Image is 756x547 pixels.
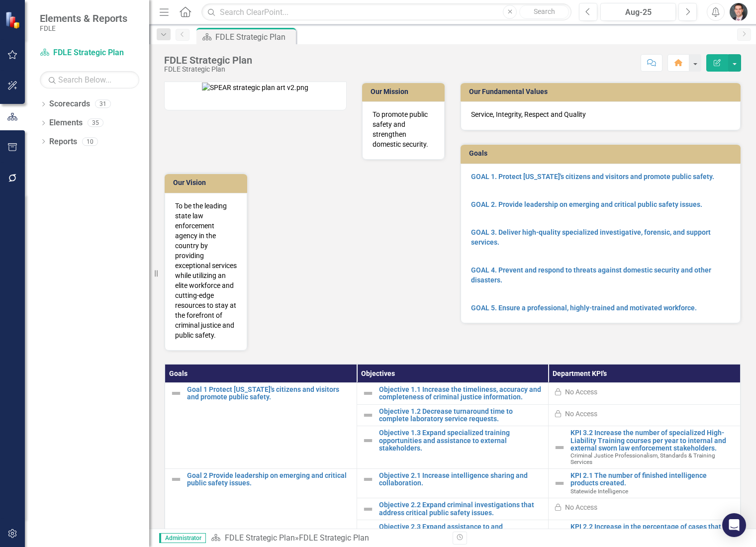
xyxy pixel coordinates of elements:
a: Objective 1.1 Increase the timeliness, accuracy and completeness of criminal justice information. [379,386,544,401]
a: GOAL 5. Ensure a professional, highly-trained and motivated workforce. [471,304,697,312]
span: Statewide Intelligence [570,488,628,495]
div: 31 [95,100,111,108]
button: Search [519,5,569,19]
input: Search Below... [40,71,139,89]
h3: Our Fundamental Values [469,88,736,95]
div: FDLE Strategic Plan [164,66,252,73]
span: Criminal Justice Professionalism, Standards & Training Services [570,452,715,465]
td: Double-Click to Edit Right Click for Context Menu [357,404,549,426]
div: » [211,533,445,544]
a: GOAL 4. Prevent and respond to threats against domestic security and other disasters. [471,266,711,284]
td: Double-Click to Edit Right Click for Context Menu [549,469,741,498]
a: FDLE Strategic Plan [40,47,139,59]
h3: Goals [469,150,736,157]
div: 35 [88,119,103,127]
a: GOAL 2. Provide leadership on emerging and critical public safety issues. [471,200,702,208]
h3: Our Mission [371,88,440,95]
div: 10 [82,137,98,146]
span: Administrator [159,533,206,543]
a: Goal 2 Provide leadership on emerging and critical public safety issues. [187,472,352,487]
div: No Access [565,409,597,419]
div: Aug-25 [604,6,672,18]
div: FDLE Strategic Plan [215,31,293,43]
button: Aug-25 [600,3,676,21]
span: Search [534,7,555,15]
p: To be the leading state law enforcement agency in the country by providing exceptional services w... [175,201,237,340]
a: Objective 2.2 Expand criminal investigations that address critical public safety issues. [379,501,544,517]
span: Elements & Reports [40,12,127,24]
img: Not Defined [362,409,374,421]
img: Not Defined [554,477,566,489]
td: Double-Click to Edit Right Click for Context Menu [357,382,549,404]
a: Objective 2.3 Expand assistance to and partnerships with criminal justice stakeholders to address... [379,523,544,546]
img: Will Grissom [730,3,748,21]
div: Open Intercom Messenger [722,513,746,537]
p: To promote public safety and strengthen domestic security. [373,109,434,149]
a: Objective 1.3 Expand specialized training opportunities and assistance to external stakeholders. [379,429,544,452]
small: FDLE [40,24,127,32]
div: No Access [565,502,597,512]
img: Not Defined [554,442,566,454]
a: Objective 1.2 Decrease turnaround time to complete laboratory service requests. [379,408,544,423]
a: KPI 2.1 The number of finished intelligence products created. [570,472,735,487]
td: Double-Click to Edit Right Click for Context Menu [357,498,549,520]
p: Service, Integrity, Respect and Quality [471,109,730,119]
a: FDLE Strategic Plan [225,533,295,543]
img: Not Defined [170,473,182,485]
a: GOAL 1. Protect [US_STATE]'s citizens and visitors and promote public safety. [471,173,714,181]
img: Not Defined [170,387,182,399]
a: Elements [49,117,83,129]
td: Double-Click to Edit Right Click for Context Menu [549,426,741,469]
a: Objective 2.1 Increase intelligence sharing and collaboration. [379,472,544,487]
input: Search ClearPoint... [201,3,571,21]
div: No Access [565,387,597,397]
img: Not Defined [362,473,374,485]
div: FDLE Strategic Plan [299,533,369,543]
a: Scorecards [49,98,90,110]
a: Goal 1 Protect [US_STATE]'s citizens and visitors and promote public safety. [187,386,352,401]
img: ClearPoint Strategy [5,11,22,29]
div: FDLE Strategic Plan [164,55,252,66]
td: Double-Click to Edit Right Click for Context Menu [357,426,549,469]
h3: Our Vision [173,179,242,186]
a: KPI 3.2 Increase the number of specialized High-Liability Training courses per year to internal a... [570,429,735,452]
td: Double-Click to Edit Right Click for Context Menu [165,382,357,468]
img: Not Defined [362,387,374,399]
a: KPI 2.2 Increase in the percentage of cases that address FDLE investigative priorities that are i... [570,523,735,546]
img: Not Defined [362,503,374,515]
img: SPEAR strategic plan art v2.png [202,83,308,92]
img: Not Defined [362,435,374,447]
a: Reports [49,136,77,148]
td: Double-Click to Edit Right Click for Context Menu [357,469,549,498]
a: GOAL 3. Deliver high-quality specialized investigative, forensic, and support services. [471,228,711,246]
